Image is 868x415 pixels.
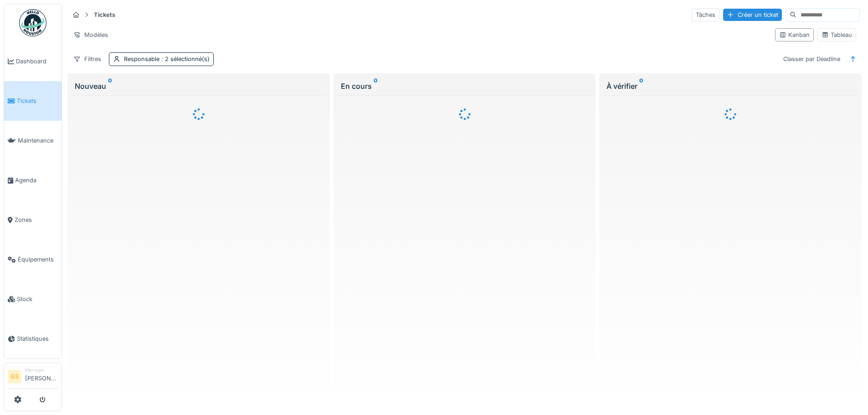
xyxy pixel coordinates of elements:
a: GS Manager[PERSON_NAME] [8,367,58,389]
span: Maintenance [18,136,58,145]
div: Créer un ticket [723,9,782,21]
a: Tickets [4,81,62,121]
a: Maintenance [4,121,62,160]
a: Dashboard [4,41,62,81]
a: Agenda [4,160,62,200]
span: Agenda [15,176,58,184]
span: Équipements [18,255,58,264]
sup: 0 [108,81,112,92]
a: Statistiques [4,319,62,359]
div: À vérifier [606,81,854,92]
li: [PERSON_NAME] [25,367,58,386]
span: Dashboard [16,57,58,66]
span: Tickets [17,97,58,105]
strong: Tickets [90,10,119,19]
span: Stock [17,295,58,303]
div: Tâches [692,8,719,21]
span: Zones [15,215,58,224]
sup: 0 [374,81,378,92]
img: Badge_color-CXgf-gQk.svg [19,9,46,36]
span: : 2 sélectionné(s) [159,56,210,62]
div: Nouveau [75,81,323,92]
li: GS [8,370,21,384]
a: Stock [4,279,62,319]
div: Kanban [779,31,810,39]
sup: 0 [639,81,643,92]
span: Statistiques [17,334,58,343]
a: Zones [4,200,62,240]
div: Modèles [69,28,112,41]
div: Filtres [69,52,105,66]
div: Manager [25,367,58,374]
div: Tableau [822,31,852,39]
div: En cours [341,81,589,92]
div: Responsable [124,55,210,63]
a: Équipements [4,240,62,279]
div: Classer par Deadline [779,52,844,66]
